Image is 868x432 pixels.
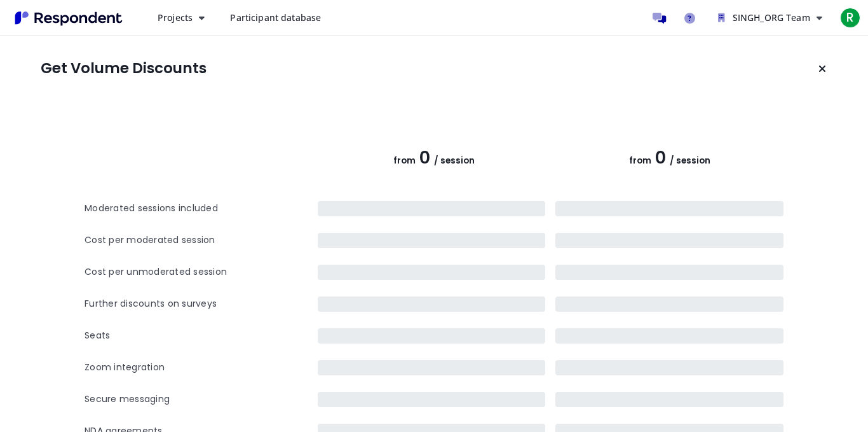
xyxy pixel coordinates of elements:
[840,8,860,28] span: R
[434,155,475,167] span: / session
[837,6,863,29] button: R
[85,193,318,225] th: Moderated sessions included
[708,6,832,29] button: SINGH_ORG Team
[85,225,318,256] th: Cost per moderated session
[85,320,318,352] th: Seats
[655,146,666,169] span: 0
[158,11,193,24] span: Projects
[220,6,331,29] a: Participant database
[147,6,215,29] button: Projects
[85,288,318,320] th: Further discounts on surveys
[41,60,207,78] h1: Get Volume Discounts
[670,155,710,167] span: / session
[230,11,321,24] span: Participant database
[647,5,672,31] a: Message participants
[85,384,318,415] th: Secure messaging
[629,155,651,167] span: from
[85,256,318,288] th: Cost per unmoderated session
[677,5,703,31] a: Help and support
[419,146,430,169] span: 0
[733,11,810,24] span: SINGH_ORG Team
[10,8,127,29] img: Respondent
[810,56,835,81] button: Keep current plan
[393,155,416,167] span: from
[85,352,318,384] th: Zoom integration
